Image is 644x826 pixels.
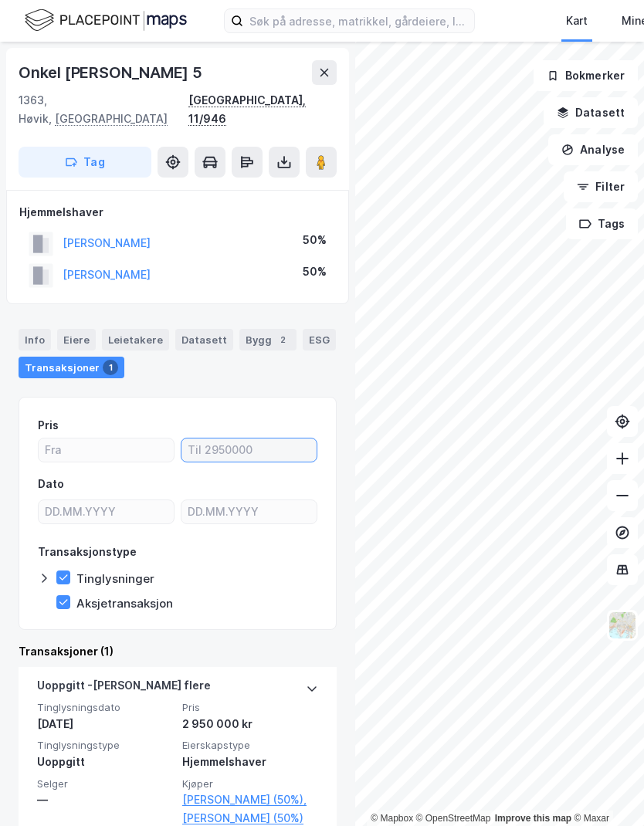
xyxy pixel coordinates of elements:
div: Bygg [239,329,297,350]
div: Tinglysninger [76,571,154,586]
div: Kart [566,12,588,30]
div: Leietakere [102,329,169,350]
div: Datasett [175,329,233,350]
iframe: Chat Widget [567,752,644,826]
button: Filter [564,171,638,202]
div: 1363, Høvik, [19,91,188,128]
div: Transaksjonstype [38,543,137,561]
input: Til 2950000 [181,438,317,462]
span: Tinglysningsdato [37,701,173,714]
div: 50% [303,231,327,249]
button: Tags [566,208,638,239]
div: ESG [303,329,336,350]
div: 50% [303,262,327,281]
span: Eierskapstype [182,739,318,752]
input: Søk på adresse, matrikkel, gårdeiere, leietakere eller personer [243,9,474,32]
div: Hjemmelshaver [182,753,318,771]
span: Selger [37,777,173,790]
a: OpenStreetMap [416,813,491,824]
input: DD.MM.YYYY [181,500,317,523]
button: Datasett [544,97,638,128]
div: [DATE] [37,715,173,733]
div: Aksjetransaksjon [76,596,173,611]
span: Pris [182,701,318,714]
img: logo.f888ab2527a4732fd821a326f86c7f29.svg [25,7,187,34]
span: Kjøper [182,777,318,790]
a: Improve this map [495,813,571,824]
div: Transaksjoner (1) [19,642,337,661]
input: DD.MM.YYYY [39,500,174,523]
img: Z [608,611,637,640]
div: Transaksjoner [19,357,124,378]
div: Info [19,329,51,350]
div: Dato [38,475,64,493]
div: — [37,790,173,809]
button: Analyse [548,134,638,165]
div: 1 [103,360,118,375]
a: Mapbox [371,813,413,824]
div: 2 950 000 kr [182,715,318,733]
button: Tag [19,147,151,178]
div: Uoppgitt [37,753,173,771]
div: Kontrollprogram for chat [567,752,644,826]
div: Onkel [PERSON_NAME] 5 [19,60,205,85]
button: Bokmerker [534,60,638,91]
input: Fra [39,438,174,462]
div: Hjemmelshaver [19,203,336,222]
div: Eiere [57,329,96,350]
div: Uoppgitt - [PERSON_NAME] flere [37,676,211,701]
a: [PERSON_NAME] (50%), [182,790,318,809]
div: Pris [38,416,59,435]
div: 2 [275,332,290,347]
span: Tinglysningstype [37,739,173,752]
